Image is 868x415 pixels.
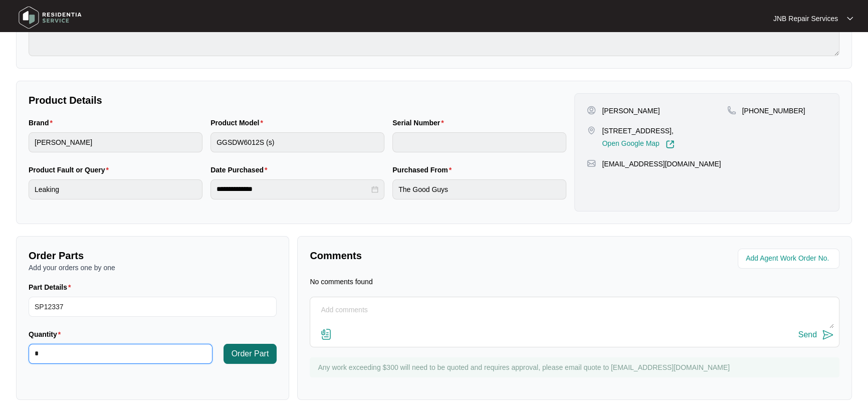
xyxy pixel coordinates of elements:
p: JNB Repair Services [773,14,838,24]
img: send-icon.svg [822,329,834,341]
button: Send [798,328,834,342]
p: Order Parts [29,249,277,263]
label: Quantity [29,329,65,339]
img: file-attachment-doc.svg [320,328,332,340]
p: [PHONE_NUMBER] [742,106,805,116]
label: Purchased From [392,165,456,175]
label: Serial Number [392,118,448,128]
label: Brand [29,118,57,128]
img: map-pin [587,159,596,168]
p: [EMAIL_ADDRESS][DOMAIN_NAME] [602,159,721,169]
p: Product Details [29,93,566,107]
label: Product Fault or Query [29,165,113,175]
p: Comments [310,249,567,263]
input: Product Fault or Query [29,179,202,199]
input: Purchased From [392,179,566,199]
button: Order Part [224,344,277,364]
div: Send [798,330,817,339]
input: Date Purchased [216,184,369,194]
p: Any work exceeding $300 will need to be quoted and requires approval, please email quote to [EMAI... [318,362,834,372]
p: [PERSON_NAME] [602,106,660,116]
input: Part Details [29,297,277,317]
img: residentia service logo [15,3,85,33]
a: Open Google Map [602,140,674,149]
img: Link-External [666,140,675,149]
label: Product Model [210,118,267,128]
img: map-pin [727,106,736,115]
p: Add your orders one by one [29,263,277,273]
input: Add Agent Work Order No. [746,253,833,265]
input: Serial Number [392,132,566,152]
input: Product Model [210,132,384,152]
img: map-pin [587,126,596,135]
img: dropdown arrow [847,16,853,21]
p: [STREET_ADDRESS], [602,126,674,136]
label: Part Details [29,282,75,292]
img: user-pin [587,106,596,115]
input: Quantity [29,344,212,363]
input: Brand [29,132,202,152]
label: Date Purchased [210,165,271,175]
p: No comments found [310,277,372,287]
span: Order Part [232,348,269,360]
